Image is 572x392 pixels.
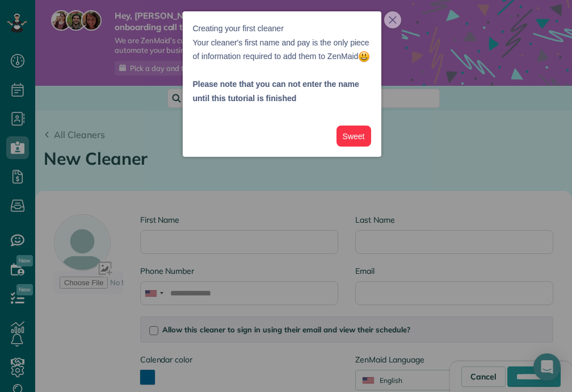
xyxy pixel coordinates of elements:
p: Creating your first cleaner Your cleaner's first name and pay is the only piece of information re... [193,22,371,64]
button: Sweet [337,126,371,147]
div: Creating your first cleanerYour cleaner&amp;#39;s first name and pay is the only piece of informa... [183,11,381,157]
strong: Please note that you can not enter the name until this tutorial is finished [193,80,359,103]
button: close, [384,11,401,28]
img: :smiley: [358,51,370,62]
